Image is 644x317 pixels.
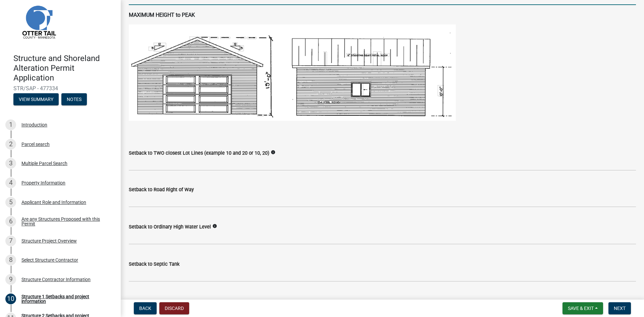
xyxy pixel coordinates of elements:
i: info [212,224,217,228]
div: 2 [5,139,16,150]
div: Property Information [21,180,65,185]
div: 3 [5,158,16,169]
div: 5 [5,197,16,208]
wm-modal-confirm: Notes [61,97,87,103]
div: Multiple Parcel Search [21,161,67,166]
button: View Summary [13,93,59,105]
div: Parcel search [21,142,50,147]
label: Setback to Ordinary High Water Level [129,225,211,229]
div: 10 [5,294,16,304]
div: Structure 1 Setbacks and project information [21,294,110,304]
img: image_42e23c4b-ffdd-47ad-946e-070c62857ad5.png [129,24,456,121]
div: 8 [5,255,16,265]
div: 4 [5,177,16,188]
button: Discard [159,302,189,314]
div: Select Structure Contractor [21,258,78,262]
div: 7 [5,235,16,246]
span: Back [139,306,151,311]
div: Structure Contractor Information [21,277,91,282]
button: Notes [61,93,87,105]
wm-modal-confirm: Summary [13,97,59,103]
label: Setback to TWO closest Lot Lines (example 10 and 20 or 10, 20) [129,151,269,156]
div: 1 [5,119,16,130]
div: Introduction [21,122,47,127]
button: Back [134,302,157,314]
strong: MAXIMUM HEIGHT to PEAK [129,12,195,18]
span: Save & Exit [568,306,594,311]
div: Structure Project Overview [21,239,77,243]
span: Next [614,306,626,311]
h4: Structure and Shoreland Alteration Permit Application [13,54,115,83]
div: 9 [5,274,16,285]
i: info [271,150,275,155]
label: Setback to Road Right of Way [129,188,194,192]
label: Setback to Septic Tank [129,262,179,267]
span: STR/SAP - 477334 [13,85,107,92]
button: Next [608,302,631,314]
button: Save & Exit [562,302,603,314]
div: 6 [5,216,16,227]
div: Applicant Role and Information [21,200,86,205]
div: Are any Structures Proposed with this Permit [21,217,110,226]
